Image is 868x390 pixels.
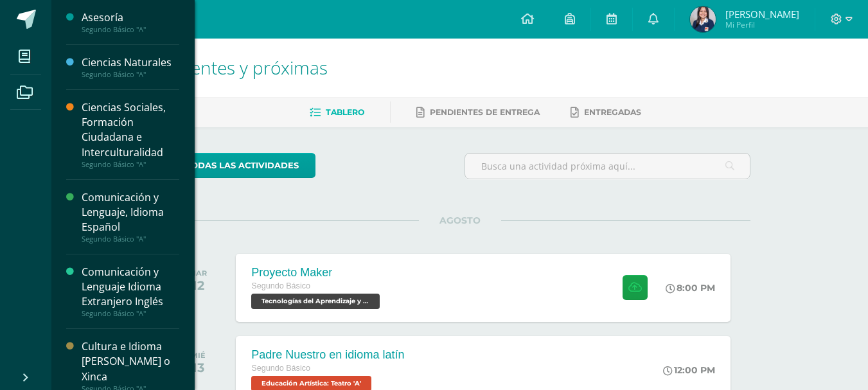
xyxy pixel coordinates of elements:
span: Pendientes de entrega [430,107,540,117]
div: 12:00 PM [663,364,715,376]
div: Comunicación y Lenguaje Idioma Extranjero Inglés [82,265,179,309]
div: Cultura e Idioma [PERSON_NAME] o Xinca [82,339,179,384]
a: Comunicación y Lenguaje Idioma Extranjero InglésSegundo Básico "A" [82,265,179,318]
div: MAR [189,269,207,278]
div: 8:00 PM [666,282,715,294]
img: 1526e9ead1218885a89752e191a06839.png [690,6,716,32]
span: Segundo Básico [251,364,310,373]
span: [PERSON_NAME] [725,8,799,21]
div: Padre Nuestro en idioma latín [251,348,404,362]
a: Tablero [310,102,364,123]
div: Segundo Básico "A" [82,70,179,79]
div: Segundo Básico "A" [82,160,179,169]
div: Comunicación y Lenguaje, Idioma Español [82,190,179,235]
div: Proyecto Maker [251,266,383,279]
input: Busca una actividad próxima aquí... [465,154,750,179]
div: Segundo Básico "A" [82,235,179,244]
span: Segundo Básico [251,281,310,290]
a: AsesoríaSegundo Básico "A" [82,10,179,34]
div: 12 [189,278,207,293]
a: todas las Actividades [169,153,315,178]
a: Entregadas [571,102,641,123]
span: Tecnologías del Aprendizaje y la Comunicación 'A' [251,294,380,309]
div: Segundo Básico "A" [82,309,179,318]
span: Actividades recientes y próximas [67,55,328,80]
a: Pendientes de entrega [416,102,540,123]
span: Tablero [326,107,364,117]
a: Comunicación y Lenguaje, Idioma EspañolSegundo Básico "A" [82,190,179,244]
div: Asesoría [82,10,179,25]
span: Entregadas [584,107,641,117]
a: Ciencias Sociales, Formación Ciudadana e InterculturalidadSegundo Básico "A" [82,100,179,168]
span: AGOSTO [419,215,501,226]
span: Mi Perfil [725,19,799,30]
div: Ciencias Naturales [82,55,179,70]
div: MIÉ [191,351,206,360]
div: Ciencias Sociales, Formación Ciudadana e Interculturalidad [82,100,179,159]
div: 13 [191,360,206,375]
a: Ciencias NaturalesSegundo Básico "A" [82,55,179,79]
div: Segundo Básico "A" [82,25,179,34]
